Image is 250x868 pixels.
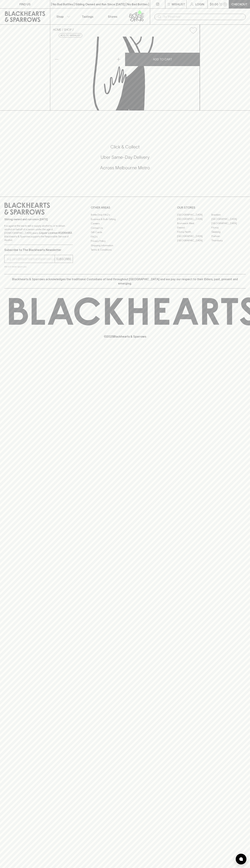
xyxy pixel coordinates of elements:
h5: Across Melbourne Metro [4,165,246,171]
a: [GEOGRAPHIC_DATA] [177,213,211,217]
a: HOME [53,28,61,31]
p: 0 [224,3,226,5]
a: Fitzroy [211,225,246,230]
input: Try "Pinot noir" [163,14,243,20]
a: FAQ's [91,235,159,239]
a: [GEOGRAPHIC_DATA] [177,238,211,243]
img: bubble-icon [239,857,243,861]
a: Prahran [211,234,246,238]
p: SUBSCRIBE [56,257,71,261]
p: It is against the law to sell or supply alcohol to, or to obtain alcohol on behalf of a person un... [4,224,73,242]
a: Terms & Conditions [91,248,159,252]
p: Stores [108,14,117,19]
a: [GEOGRAPHIC_DATA] [211,221,246,225]
a: Tastings [75,9,100,24]
p: OTHER AREAS [91,205,159,210]
button: Add to wishlist [188,26,198,35]
p: Shop [56,14,64,19]
p: Checkout [231,2,247,6]
a: [GEOGRAPHIC_DATA] [177,234,211,238]
a: Brunswick West [177,221,211,225]
a: Stores [100,9,125,24]
a: Business & Bulk Gifting [91,217,159,221]
p: Wishlist [172,2,185,6]
a: Careers [91,221,159,226]
a: Thornbury [211,238,246,243]
p: Login [195,2,204,6]
a: Gift Cards [91,230,159,235]
p: FIND US [19,2,31,6]
strong: Liquor License #32064953 [39,231,72,234]
a: Fitzroy North [177,230,211,234]
p: Blackhearts & Sparrows acknowledges the traditional Custodians of land throughout [GEOGRAPHIC_DAT... [7,277,243,286]
h5: Click & Collect [4,144,246,150]
a: Contact Us [91,226,159,230]
p: OUR STORES [177,205,246,210]
p: Sibling owned and run since [DATE] [4,218,73,221]
h5: Uber Same-Day Delivery [4,154,246,160]
a: Braddon [211,213,246,217]
p: ADD TO CART [153,57,172,61]
a: [GEOGRAPHIC_DATA] [211,217,246,221]
input: e.g. jane@blackheartsandsparrows.com.au [7,256,55,262]
a: Geelong [211,230,246,234]
a: Privacy Policy [91,239,159,243]
button: ADD TO CART [125,53,200,66]
button: SUBSCRIBE [55,255,73,263]
a: Bottle Drop FAQ's [91,213,159,217]
p: Tastings [82,14,93,19]
a: Shipping Information [91,243,159,248]
a: [GEOGRAPHIC_DATA] [177,217,211,221]
button: Shop [50,9,75,24]
p: Subscribe to The Blackhearts Newsletter [4,248,73,252]
p: We will never spam you [4,265,73,268]
div: Call to action block [4,130,246,189]
button: Add to wishlist [59,33,82,38]
a: SHOP [64,28,72,31]
img: Mount Zero Lemon & Thyme Mixed Olives Pouch 80g [50,37,200,110]
p: $0.00 [210,2,218,6]
a: Elwood [177,225,211,230]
